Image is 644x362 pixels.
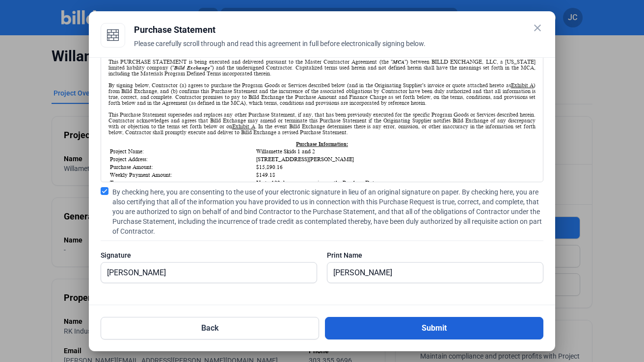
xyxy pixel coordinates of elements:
[134,23,543,37] div: Purchase Statement
[327,250,543,260] div: Print Name
[134,39,543,60] div: Please carefully scroll through and read this agreement in full before electronically signing below.
[393,59,404,65] i: MCA
[511,82,534,88] u: Exhibit A
[101,317,319,339] button: Back
[256,148,535,155] td: Willamette Skids 1 and 2
[327,263,532,283] input: Print Name
[108,59,536,76] div: This PURCHASE STATEMENT is being executed and delivered pursuant to the Master Contractor Agreeme...
[232,123,255,129] u: Exhibit A
[256,171,535,178] td: $149.18
[108,112,536,135] div: This Purchase Statement supersedes and replaces any other Purchase Statement, if any, that has be...
[108,82,536,106] div: By signing below, Contractor (a) agrees to purchase the Program Goods or Services described below...
[296,141,348,147] u: Purchase Information:
[532,22,543,34] mat-icon: close
[109,148,255,155] td: Project Name:
[256,156,535,163] td: [STREET_ADDRESS][PERSON_NAME]
[109,156,255,163] td: Project Address:
[256,164,535,170] td: $15,890.16
[256,179,535,186] td: Up to 120 days, commencing on the Purchase Date
[109,164,255,170] td: Purchase Amount:
[325,317,543,339] button: Submit
[112,187,543,236] span: By checking here, you are consenting to the use of your electronic signature in lieu of an origin...
[109,171,255,178] td: Weekly Payment Amount:
[109,179,255,186] td: Term:
[174,65,210,71] i: Billd Exchange
[101,263,306,283] input: Signature
[101,250,317,260] div: Signature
